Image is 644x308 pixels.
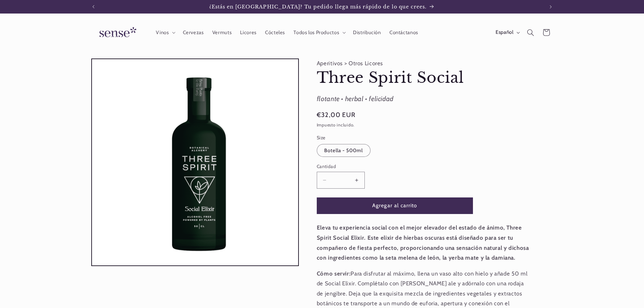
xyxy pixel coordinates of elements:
[523,25,539,40] summary: Búsqueda
[240,29,256,36] span: Licores
[89,20,145,45] a: Sense
[236,25,261,40] a: Licores
[317,68,530,88] h1: Three Spirit Social
[317,144,371,157] label: Botella - 500ml
[389,29,418,36] span: Contáctanos
[265,29,285,36] span: Cócteles
[178,25,208,40] a: Cervezas
[183,29,204,36] span: Cervezas
[385,25,422,40] a: Contáctanos
[317,270,351,277] strong: Cómo servir:
[317,110,356,120] span: €32,00 EUR
[317,197,473,214] button: Agregar al carrito
[317,122,530,129] div: Impuesto incluido.
[317,224,529,261] strong: Eleva tu experiencia social con el mejor elevador del estado de ánimo, Three Spirit Social Elixir...
[491,26,523,39] button: Español
[208,25,236,40] a: Vermuts
[349,25,385,40] a: Distribución
[289,25,349,40] summary: Todos los Productos
[293,29,339,36] span: Todos los Productos
[353,29,381,36] span: Distribución
[156,29,169,36] span: Vinos
[496,29,513,36] span: Español
[91,23,142,42] img: Sense
[317,134,326,141] legend: Size
[212,29,232,36] span: Vermuts
[317,93,530,105] div: flotante • herbal • felicidad
[317,163,473,170] label: Cantidad
[209,4,427,10] span: ¿Estás en [GEOGRAPHIC_DATA]? Tu pedido llega más rápido de lo que crees.
[261,25,289,40] a: Cócteles
[152,25,178,40] summary: Vinos
[91,58,299,266] media-gallery: Visor de la galería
